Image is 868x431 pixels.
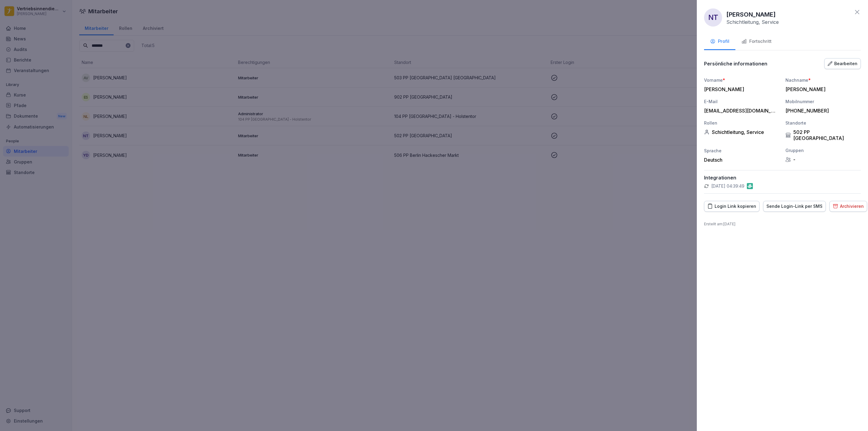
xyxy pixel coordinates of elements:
div: Gruppen [785,147,861,154]
p: Integrationen [704,175,861,181]
p: [DATE] 04:39:49 [711,183,744,189]
div: Bearbeiten [828,60,857,67]
p: Schichtleitung, Service [726,19,779,25]
img: gastromatic.png [747,183,753,189]
p: Erstellt am : [DATE] [704,221,861,227]
p: [PERSON_NAME] [726,10,776,19]
div: Schichtleitung, Service [704,129,779,135]
p: Persönliche informationen [704,61,767,67]
div: Sende Login-Link per SMS [766,203,822,210]
button: Profil [704,34,735,50]
button: Login Link kopieren [704,201,759,212]
div: 502 PP [GEOGRAPHIC_DATA] [785,129,861,141]
div: [PERSON_NAME] [704,86,776,92]
button: Bearbeiten [824,58,861,69]
div: Fortschritt [741,38,772,45]
div: Deutsch [704,157,779,163]
div: Archivieren [833,203,864,210]
div: Standorte [785,120,861,126]
div: Vorname [704,77,779,83]
div: [EMAIL_ADDRESS][DOMAIN_NAME] [704,108,776,114]
div: Rollen [704,120,779,126]
div: [PERSON_NAME] [785,86,858,92]
div: NT [704,8,722,27]
div: Nachname [785,77,861,83]
div: Sprache [704,147,779,154]
div: - [785,157,861,163]
div: Profil [710,38,729,45]
div: [PHONE_NUMBER] [785,108,858,114]
button: Fortschritt [735,34,778,50]
div: Login Link kopieren [707,203,756,210]
div: E-Mail [704,98,779,105]
div: Mobilnummer [785,98,861,105]
button: Sende Login-Link per SMS [763,201,826,212]
button: Archivieren [829,201,867,212]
